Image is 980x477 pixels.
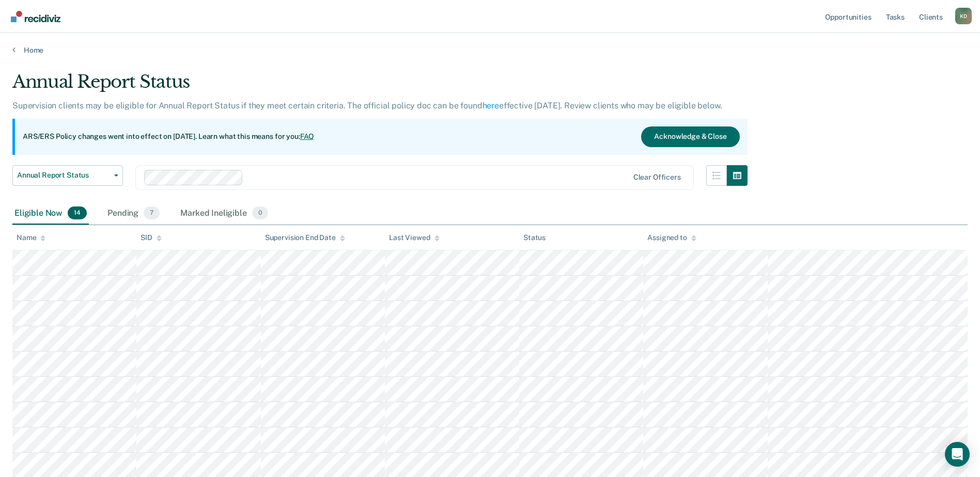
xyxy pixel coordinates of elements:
span: 14 [68,206,87,220]
div: Clear officers [633,173,681,182]
button: Annual Report Status [12,165,123,186]
button: Acknowledge & Close [641,126,739,147]
a: FAQ [300,132,315,140]
span: 0 [252,206,268,220]
div: Pending7 [105,202,162,225]
div: Marked Ineligible0 [178,202,270,225]
a: Home [12,45,968,55]
div: Last Viewed [389,233,439,242]
div: Eligible Now14 [12,202,89,225]
div: K D [955,8,972,24]
img: Recidiviz [11,11,60,22]
div: Supervision End Date [265,233,345,242]
button: Profile dropdown button [955,8,972,24]
div: Annual Report Status [12,71,748,101]
div: Assigned to [647,233,696,242]
a: here [483,101,499,110]
p: ARS/ERS Policy changes went into effect on [DATE]. Learn what this means for you: [23,132,314,142]
div: Name [17,233,45,242]
span: Annual Report Status [17,171,110,180]
span: 7 [144,206,160,220]
p: Supervision clients may be eligible for Annual Report Status if they meet certain criteria. The o... [12,101,722,110]
div: Open Intercom Messenger [945,442,970,467]
div: SID [141,233,162,242]
div: Status [523,233,546,242]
